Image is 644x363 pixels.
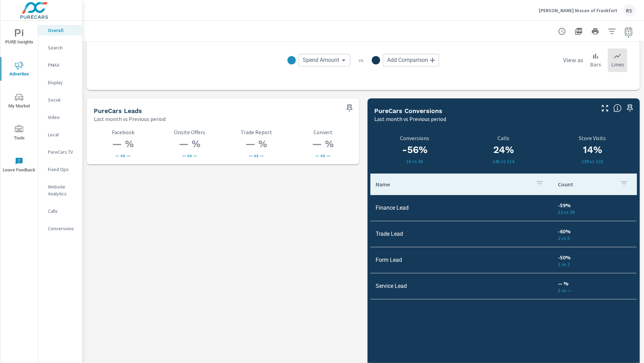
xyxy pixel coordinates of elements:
[299,54,350,66] div: Spend Amount
[48,225,77,232] p: Conversions
[558,181,614,188] p: Count
[383,54,439,66] div: Add Comparison
[38,42,82,53] div: Search
[623,4,636,17] div: RS
[463,144,544,156] h3: 24%
[48,148,77,155] p: PureCars TV
[463,159,544,164] p: 141 vs 114
[227,129,285,135] p: Trade Report
[558,261,631,267] p: 1 vs 2
[38,181,82,199] div: Website Analytics
[2,93,36,110] span: My Market
[548,159,637,164] p: 139 vs 122
[2,29,36,46] span: PURE Insights
[294,153,352,158] p: — vs —
[558,209,631,215] p: 12 vs 29
[572,24,586,38] button: "Export Report to PDF"
[370,251,552,269] td: Form Lead
[160,129,219,135] p: Onsite Offers
[588,24,602,38] button: Print Report
[94,107,142,114] h5: PureCars Leads
[563,57,583,64] h6: View as
[558,288,631,293] p: 1 vs —
[48,131,77,138] p: Local
[38,164,82,175] div: Fixed Ops
[303,57,339,64] span: Spend Amount
[48,166,77,173] p: Fixed Ops
[160,138,219,150] h3: — %
[625,103,636,114] span: Save this to your personalized report
[370,225,552,243] td: Trade Lead
[38,223,82,234] div: Conversions
[558,201,631,209] p: -59%
[344,103,355,114] span: Save this to your personalized report
[38,129,82,140] div: Local
[558,235,631,241] p: 2 vs 5
[375,107,443,114] h5: PureCars Conversions
[376,181,530,188] p: Name
[0,21,38,181] div: nav menu
[38,95,82,105] div: Social
[2,61,36,78] span: Advertise
[38,60,82,70] div: PMAX
[350,57,372,63] p: vs
[605,24,619,38] button: Apply Filters
[227,153,285,158] p: — vs —
[375,144,455,156] h3: -56%
[294,138,352,150] h3: — %
[613,104,622,112] span: Understand conversion over the selected time range.
[94,138,152,150] h3: — %
[38,25,82,35] div: Overall
[548,135,637,141] p: Store Visits
[160,153,219,158] p: — vs —
[48,27,77,34] p: Overall
[38,147,82,157] div: PureCars TV
[387,57,428,64] span: Add Comparison
[375,115,446,123] p: Last month vs Previous period
[227,138,285,150] h3: — %
[558,227,631,235] p: -60%
[48,183,77,197] p: Website Analytics
[48,44,77,51] p: Search
[48,208,77,215] p: Calls
[600,103,611,114] button: Make Fullscreen
[558,253,631,261] p: -50%
[94,129,152,135] p: Facebook
[2,157,36,174] span: Leave Feedback
[611,60,624,68] p: Lines
[539,7,618,14] p: [PERSON_NAME] Nissan of Frankfort
[48,96,77,103] p: Social
[48,114,77,121] p: Video
[94,153,152,158] p: — vs —
[463,135,544,141] p: Calls
[38,112,82,122] div: Video
[370,277,552,295] td: Service Lead
[375,159,455,164] p: 16 vs 36
[2,125,36,142] span: Tools
[370,199,552,217] td: Finance Lead
[558,279,631,288] p: — %
[94,115,166,123] p: Last month vs Previous period
[48,62,77,68] p: PMAX
[548,144,637,156] h3: 14%
[38,206,82,216] div: Calls
[375,135,455,141] p: Conversions
[622,24,636,38] button: Select Date Range
[48,79,77,86] p: Display
[38,77,82,88] div: Display
[590,60,601,68] p: Bars
[294,129,352,135] p: Convert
